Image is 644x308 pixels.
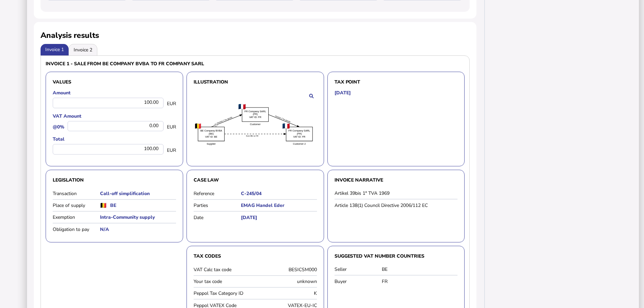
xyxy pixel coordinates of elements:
[250,123,261,126] text: Customer
[53,90,176,96] label: Amount
[167,124,176,130] span: EUR
[68,121,164,132] div: 0.00
[167,100,176,107] span: EUR
[335,202,458,209] div: Article 138(1) Council Directive 2006/112 EC
[382,266,458,273] div: BE
[241,202,317,209] h5: EMAG Handel Eder
[41,44,69,55] li: Invoice 1
[53,144,164,155] div: 100.00
[53,79,176,85] h3: Values
[257,278,317,285] div: unknown
[335,177,458,183] h3: Invoice narrative
[53,98,164,108] div: 100.00
[335,190,458,196] div: Artikel 39bis 1° TVA 1969
[110,202,116,209] h5: BE
[41,30,99,41] h2: Analysis results
[257,266,317,273] div: BESICSM000
[335,253,458,259] h3: Suggested VAT number countries
[53,124,64,130] label: @0%
[194,266,254,273] label: VAT Calc tax code
[100,203,107,208] img: be.png
[194,202,241,209] label: Parties
[335,278,382,285] label: Buyer
[241,190,317,197] h5: C-245/04
[217,116,232,124] textpath: Invoice 1 for goods
[194,290,254,297] label: Peppol Tax Category ID
[382,278,458,285] div: FR
[249,116,261,119] text: VAT ID: FR
[53,190,100,197] label: Transaction
[288,129,310,132] text: FR Company SARL
[244,110,266,113] text: FR Company SARL
[53,214,100,220] label: Exemption
[53,177,176,183] h3: Legislation
[194,278,254,285] label: Your tax code
[194,214,241,221] label: Date
[208,132,214,135] text: (BE)
[53,136,176,142] label: Total
[194,253,317,259] h3: Tax Codes
[253,113,258,116] text: (FR)
[335,79,458,85] h3: Tax point
[246,135,258,137] textpath: from BE to FR
[200,129,222,132] text: BE Company BVBA
[100,214,176,220] h5: Intra-Community supply
[194,177,317,183] h3: Case law
[194,79,317,85] h3: Illustration
[53,226,100,233] label: Obligation to pay
[335,90,351,96] h5: [DATE]
[215,124,217,127] text: T
[53,113,176,119] label: VAT Amount
[293,135,305,138] text: VAT ID: FR
[205,135,217,138] text: VAT ID: BE
[297,132,302,135] text: (FR)
[206,142,216,145] text: Supplier
[241,214,317,221] h5: [DATE]
[53,202,100,209] label: Place of supply
[275,115,291,123] textpath: Invoice 2 for goods
[100,226,176,233] h5: N/A
[335,266,382,273] label: Seller
[69,44,97,55] li: Invoice 2
[167,147,176,153] span: EUR
[100,190,176,197] h5: Call-off simplification
[46,61,253,67] h3: Invoice 1 - sale from BE Company BVBA to FR Company SARL
[293,142,306,145] text: Customer 2
[257,290,317,297] div: K
[194,190,241,197] label: Reference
